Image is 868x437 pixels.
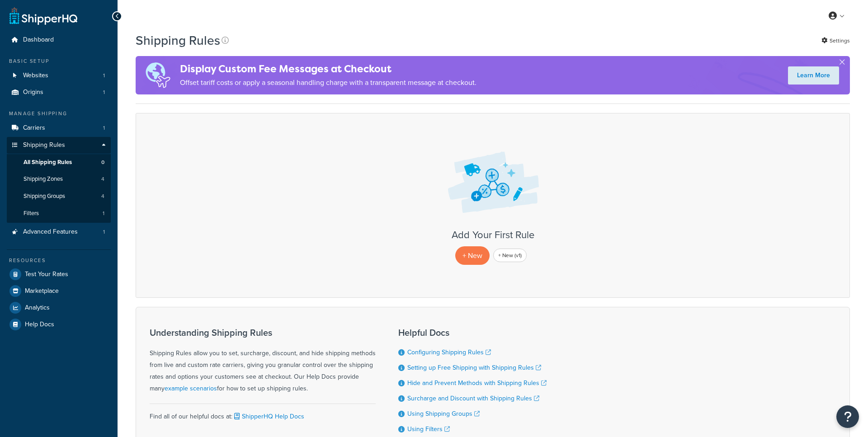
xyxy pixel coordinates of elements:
[836,405,859,428] button: Open Resource Center
[150,404,376,423] div: Find all of our helpful docs at:
[103,210,104,217] span: 1
[25,321,54,329] span: Help Docs
[788,66,839,85] a: Learn More
[493,249,527,262] a: + New (v1)
[9,7,77,25] a: ShipperHQ Home
[23,141,65,149] span: Shipping Rules
[407,378,547,388] a: Hide and Prevent Methods with Shipping Rules
[7,110,111,117] div: Manage Shipping
[7,84,111,101] a: Origins 1
[398,328,547,338] h3: Helpful Docs
[407,363,541,372] a: Setting up Free Shipping with Shipping Rules
[23,89,43,96] span: Origins
[24,210,39,217] span: Filters
[145,230,840,240] h3: Add Your First Rule
[7,188,111,205] li: Shipping Groups
[101,193,104,200] span: 4
[7,224,111,240] li: Advanced Features
[407,394,539,403] a: Surcharge and Discount with Shipping Rules
[7,205,111,222] li: Filters
[7,283,111,299] a: Marketplace
[821,34,850,47] a: Settings
[24,193,65,200] span: Shipping Groups
[7,137,111,223] li: Shipping Rules
[23,72,48,80] span: Websites
[7,137,111,154] a: Shipping Rules
[136,56,180,94] img: duties-banner-06bc72dcb5fe05cb3f9472aba00be2ae8eb53ab6f0d8bb03d382ba314ac3c341.png
[7,120,111,136] li: Carriers
[25,287,59,295] span: Marketplace
[7,154,111,171] a: All Shipping Rules 0
[7,316,111,333] a: Help Docs
[7,154,111,171] li: All Shipping Rules
[7,171,111,188] li: Shipping Zones
[23,36,54,44] span: Dashboard
[101,159,104,166] span: 0
[407,424,450,434] a: Using Filters
[25,271,68,278] span: Test Your Rates
[25,304,50,312] span: Analytics
[407,409,480,418] a: Using Shipping Groups
[7,257,111,264] div: Resources
[7,188,111,205] a: Shipping Groups 4
[103,72,105,80] span: 1
[7,57,111,65] div: Basic Setup
[7,171,111,188] a: Shipping Zones 4
[7,67,111,84] a: Websites 1
[103,89,105,96] span: 1
[7,84,111,101] li: Origins
[7,32,111,48] a: Dashboard
[7,224,111,240] a: Advanced Features 1
[7,205,111,222] a: Filters 1
[165,384,217,393] a: example scenarios
[150,328,376,338] h3: Understanding Shipping Rules
[150,328,376,395] div: Shipping Rules allow you to set, surcharge, discount, and hide shipping methods from live and cus...
[136,32,220,49] h1: Shipping Rules
[7,67,111,84] li: Websites
[407,348,491,357] a: Configuring Shipping Rules
[23,124,45,132] span: Carriers
[180,76,476,89] p: Offset tariff costs or apply a seasonal handling charge with a transparent message at checkout.
[232,412,304,421] a: ShipperHQ Help Docs
[180,61,476,76] h4: Display Custom Fee Messages at Checkout
[7,300,111,316] a: Analytics
[103,228,105,236] span: 1
[7,266,111,282] a: Test Your Rates
[101,175,104,183] span: 4
[24,159,72,166] span: All Shipping Rules
[455,246,490,265] p: + New
[23,228,78,236] span: Advanced Features
[103,124,105,132] span: 1
[7,120,111,136] a: Carriers 1
[24,175,63,183] span: Shipping Zones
